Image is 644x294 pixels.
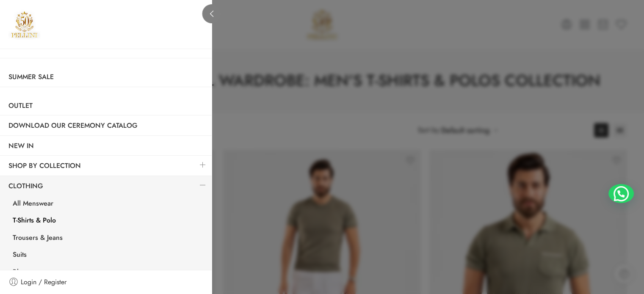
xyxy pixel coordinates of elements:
a: Pellini - [8,8,40,40]
a: Trousers & Jeans [4,230,212,247]
img: Pellini [8,8,40,40]
a: All Menswear [4,196,212,213]
span: Login / Register [21,277,66,288]
a: Login / Register [8,277,203,288]
a: Suits [4,247,212,264]
a: Blazers [4,264,212,282]
a: T-Shirts & Polo [4,213,212,230]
